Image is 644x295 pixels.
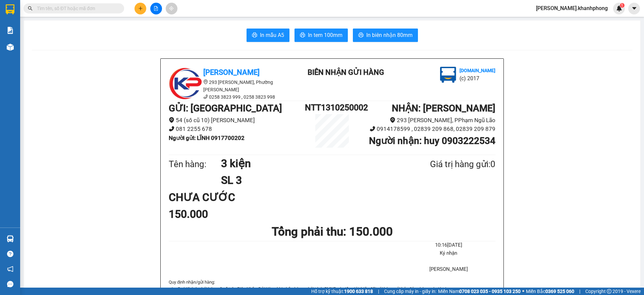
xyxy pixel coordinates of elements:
[359,116,495,125] li: 293 [PERSON_NAME], PPhạm Ngũ Lão
[378,288,379,295] span: |
[526,288,574,295] span: Miền Bắc
[621,3,623,8] span: 1
[169,125,305,134] li: 081 2255 678
[169,103,282,114] b: GỬI : [GEOGRAPHIC_DATA]
[294,29,348,42] button: printerIn tem 100mm
[460,74,495,83] li: (c) 2017
[166,3,177,14] button: aim
[7,44,14,51] img: warehouse-icon
[37,5,116,12] input: Tìm tên, số ĐT hoặc mã đơn
[392,103,495,114] b: NHẬN : [PERSON_NAME]
[358,32,364,39] span: printer
[308,68,384,77] b: BIÊN NHẬN GỬI HÀNG
[221,155,397,172] h1: 3 kiện
[260,31,284,39] span: In mẫu A5
[384,288,436,295] span: Cung cấp máy in - giấy in:
[169,117,174,123] span: environment
[247,29,289,42] button: printerIn mẫu A5
[7,266,13,272] span: notification
[628,3,640,14] button: caret-down
[169,157,221,171] div: Tên hàng:
[28,6,33,11] span: search
[221,172,397,189] h1: SL 3
[402,249,495,257] li: Ký nhận
[308,31,342,39] span: In tem 100mm
[370,126,375,132] span: phone
[311,288,373,295] span: Hỗ trợ kỹ thuật:
[616,5,622,11] img: icon-new-feature
[545,289,574,294] strong: 0369 525 060
[7,235,14,242] img: warehouse-icon
[440,67,456,83] img: logo.jpg
[169,223,495,241] h1: Tổng phải thu: 150.000
[359,125,495,134] li: 0914178599 , 02839 209 868, 02839 209 879
[169,6,174,11] span: aim
[397,157,495,171] div: Giá trị hàng gửi: 0
[203,94,208,99] span: phone
[252,32,257,39] span: printer
[353,29,418,42] button: printerIn biên nhận 80mm
[6,4,14,14] img: logo-vxr
[366,31,413,39] span: In biên nhận 80mm
[177,286,446,291] i: Quý Khách phải báo mã số trên Biên Nhận Gửi Hàng khi nhận hàng, phải trình CMND và giấy giới thiệ...
[169,93,289,101] li: 0258 3823 999 , 0258 3823 998
[344,289,373,294] strong: 1900 633 818
[459,289,521,294] strong: 0708 023 035 - 0935 103 250
[169,126,174,132] span: phone
[154,6,158,11] span: file-add
[460,68,495,73] b: [DOMAIN_NAME]
[402,265,495,274] li: [PERSON_NAME]
[169,189,276,223] div: CHƯA CƯỚC 150.000
[631,5,637,11] span: caret-down
[7,251,13,257] span: question-circle
[150,3,162,14] button: file-add
[138,6,143,11] span: plus
[522,290,524,293] span: ⚪️
[531,4,613,12] span: [PERSON_NAME].khanhphong
[607,289,611,294] span: copyright
[579,288,580,295] span: |
[7,281,13,287] span: message
[203,68,260,77] b: [PERSON_NAME]
[390,117,395,123] span: environment
[305,101,359,114] h1: NTT1310250002
[402,241,495,249] li: 10:16[DATE]
[203,80,208,84] span: environment
[169,67,202,100] img: logo.jpg
[169,135,245,141] b: Người gửi : LĨNH 0917700202
[620,3,625,8] sup: 1
[169,116,305,125] li: 54 (số cũ 10) [PERSON_NAME]
[7,27,14,34] img: solution-icon
[135,3,146,14] button: plus
[369,135,495,146] b: Người nhận : huy 0903222534
[169,79,289,93] li: 293 [PERSON_NAME], Phường [PERSON_NAME]
[438,288,521,295] span: Miền Nam
[300,32,305,39] span: printer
